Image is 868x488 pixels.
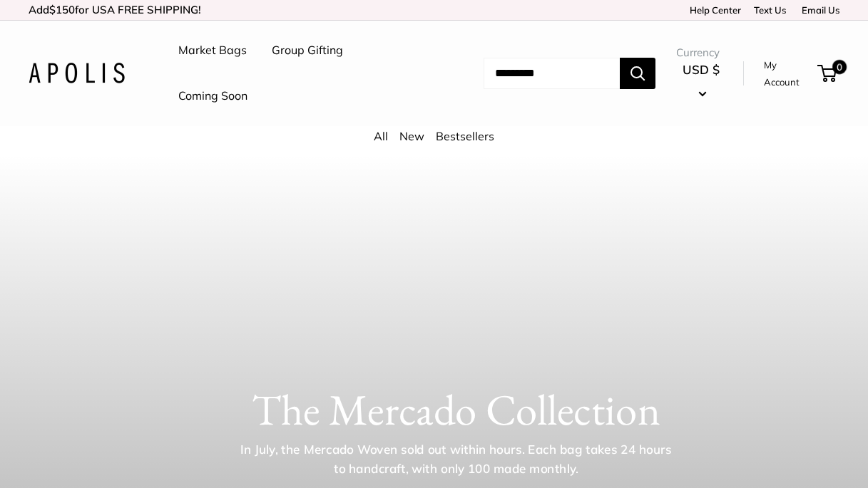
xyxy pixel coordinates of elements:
a: All [374,129,388,143]
a: 0 [819,65,837,82]
p: In July, the Mercado Woven sold out within hours. Each bag takes 24 hours to handcraft, with only... [235,440,676,478]
span: Currency [676,43,726,63]
a: Market Bags [178,40,247,61]
a: Group Gifting [272,40,343,61]
img: Apolis [29,63,125,83]
a: My Account [764,56,812,91]
a: Email Us [797,4,839,16]
a: New [399,129,424,143]
button: USD $ [676,58,726,104]
h1: The Mercado Collection [71,384,841,435]
input: Search... [484,58,620,89]
a: Bestsellers [436,129,494,143]
a: Text Us [754,4,786,16]
a: Coming Soon [178,85,247,107]
button: Search [620,58,655,89]
a: Help Center [685,4,741,16]
span: USD $ [683,62,720,77]
span: $150 [49,3,75,16]
span: 0 [832,60,847,74]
